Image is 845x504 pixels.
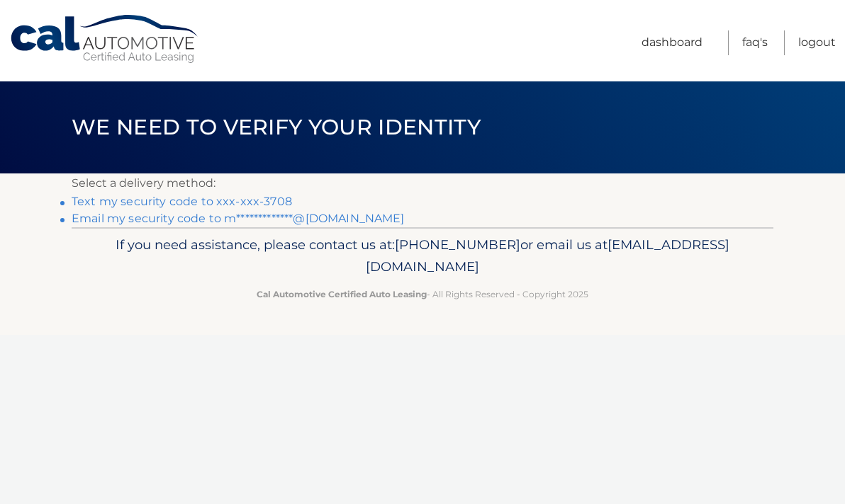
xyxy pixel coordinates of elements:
[72,173,773,193] p: Select a delivery method:
[395,236,520,253] span: [PHONE_NUMBER]
[742,30,768,55] a: FAQ's
[81,287,764,302] p: - All Rights Reserved - Copyright 2025
[257,289,427,299] strong: Cal Automotive Certified Auto Leasing
[72,114,481,140] span: We need to verify your identity
[9,14,201,64] a: Cal Automotive
[81,234,764,279] p: If you need assistance, please contact us at: or email us at
[72,195,292,208] a: Text my security code to xxx-xxx-3708
[642,30,703,55] a: Dashboard
[798,30,836,55] a: Logout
